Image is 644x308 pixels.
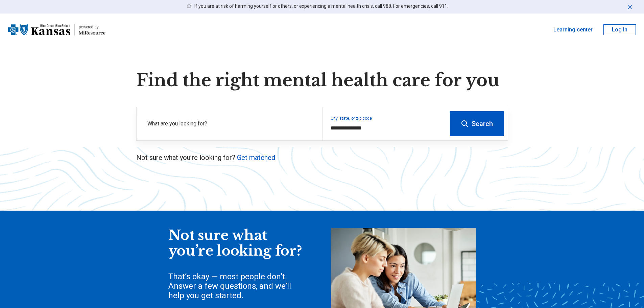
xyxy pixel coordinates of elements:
label: What are you looking for? [147,120,314,128]
button: Search [450,111,504,136]
h1: Find the right mental health care for you [136,70,508,91]
button: Dismiss [626,3,633,11]
div: Not sure what you’re looking for? [168,228,304,259]
button: Log In [603,24,636,35]
a: Blue Cross Blue Shield Kansaspowered by [8,22,105,38]
p: If you are at risk of harming yourself or others, or experiencing a mental health crisis, call 98... [194,3,448,10]
a: Learning center [553,26,593,34]
img: Blue Cross Blue Shield Kansas [8,22,70,38]
div: powered by [79,24,105,30]
div: That’s okay — most people don’t. Answer a few questions, and we’ll help you get started. [168,272,304,300]
p: Not sure what you’re looking for? [136,153,508,162]
a: Get matched [237,153,275,162]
